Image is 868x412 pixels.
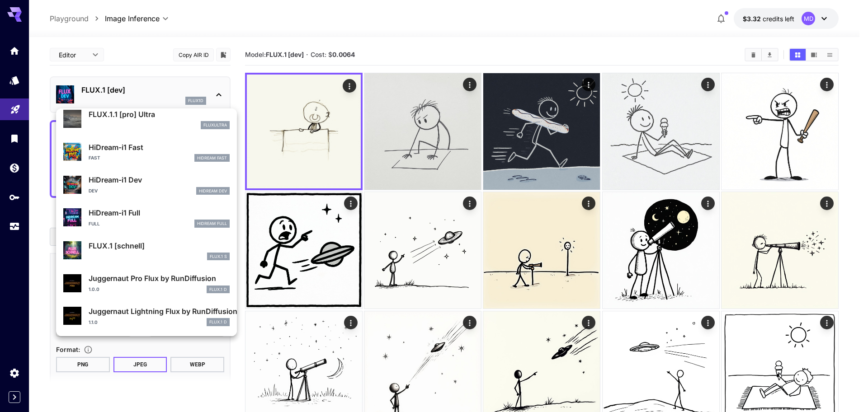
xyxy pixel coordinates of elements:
div: Juggernaut Pro Flux by RunDiffusion1.0.0FLUX.1 D [63,269,230,297]
p: HiDream Dev [199,188,227,194]
p: HiDream-i1 Dev [89,174,230,185]
p: HiDream Fast [197,155,227,161]
p: Juggernaut Lightning Flux by RunDiffusion [89,306,230,317]
p: Fast [89,154,100,161]
p: FLUX.1.1 [pro] Ultra [89,109,230,120]
p: FLUX.1 D [209,286,227,293]
p: HiDream Full [197,220,227,227]
p: HiDream-i1 Fast [89,142,230,153]
div: HiDream-i1 DevDevHiDream Dev [63,171,230,198]
div: HiDream-i1 FullFullHiDream Full [63,204,230,231]
p: 1.0.0 [89,286,99,293]
p: 1.1.0 [89,319,98,326]
p: fluxultra [203,122,227,128]
div: HiDream-i1 FastFastHiDream Fast [63,138,230,166]
div: FLUX.1.1 [pro] Ultrafluxultra [63,105,230,133]
p: FLUX.1 S [210,253,227,260]
p: Dev [89,187,98,194]
div: FLUX.1 [schnell]FLUX.1 S [63,237,230,264]
p: FLUX.1 D [209,319,227,325]
div: Juggernaut Lightning Flux by RunDiffusion1.1.0FLUX.1 D [63,302,230,330]
p: Juggernaut Pro Flux by RunDiffusion [89,273,230,284]
p: Full [89,220,100,227]
p: FLUX.1 [schnell] [89,240,230,251]
p: HiDream-i1 Full [89,207,230,218]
